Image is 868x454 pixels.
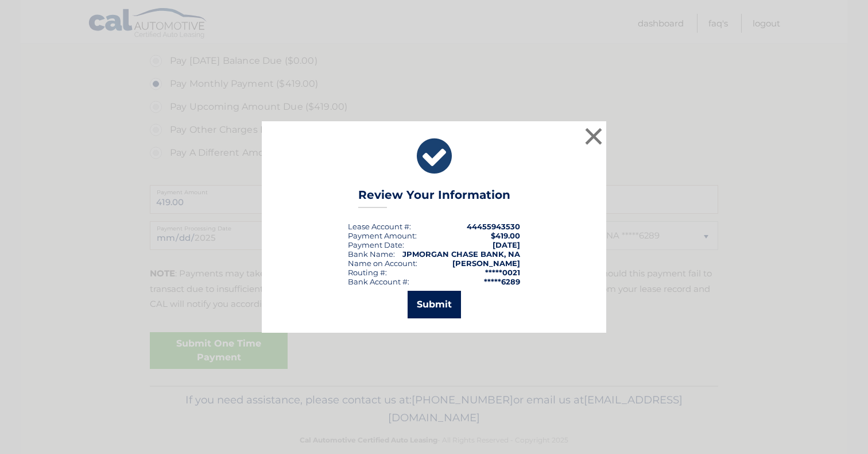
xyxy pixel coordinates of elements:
div: : [348,240,404,249]
button: Submit [408,291,461,318]
div: Payment Amount: [348,231,417,240]
strong: 44455943530 [467,222,520,231]
div: Name on Account: [348,259,417,268]
strong: [PERSON_NAME] [452,259,520,268]
button: × [582,125,605,148]
span: $419.00 [491,231,520,240]
div: Bank Name: [348,249,395,259]
span: Payment Date [348,240,402,249]
h3: Review Your Information [358,188,510,208]
div: Lease Account #: [348,222,411,231]
div: Routing #: [348,268,387,277]
span: [DATE] [493,240,520,249]
div: Bank Account #: [348,277,409,286]
strong: JPMORGAN CHASE BANK, NA [402,249,520,259]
